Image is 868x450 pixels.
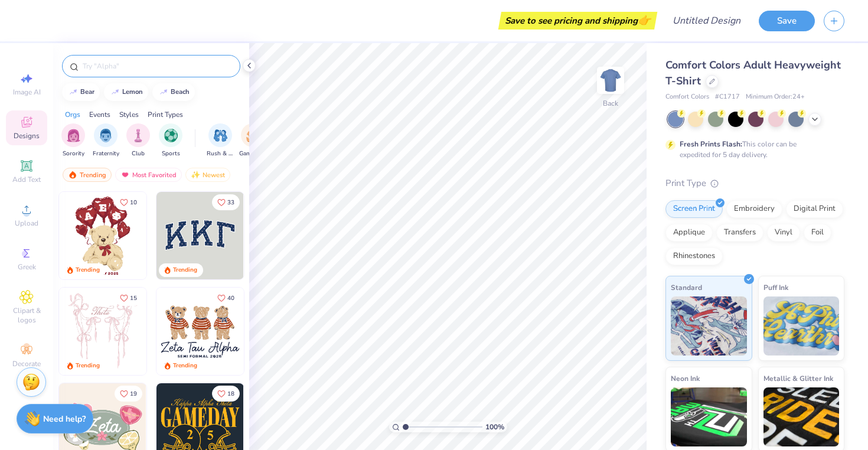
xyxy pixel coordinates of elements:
[104,83,148,101] button: lemon
[146,288,233,375] img: d12a98c7-f0f7-4345-bf3a-b9f1b718b86e
[152,83,195,101] button: beach
[191,171,200,179] img: Newest.gif
[665,177,844,190] div: Print Type
[6,306,47,325] span: Clipart & logos
[599,69,622,92] img: Back
[132,129,145,142] img: Club Image
[99,129,112,142] img: Fraternity Image
[59,288,146,375] img: 83dda5b0-2158-48ca-832c-f6b4ef4c4536
[239,149,266,158] span: Game Day
[786,200,843,218] div: Digital Print
[80,89,94,95] div: bear
[680,139,825,160] div: This color can be expedited for 5 day delivery.
[173,266,197,275] div: Trending
[671,372,700,384] span: Neon Ink
[665,200,723,218] div: Screen Print
[207,123,234,158] div: filter for Rush & Bid
[148,109,183,120] div: Print Types
[501,12,654,30] div: Save to see pricing and shipping
[746,92,805,102] span: Minimum Order: 24 +
[18,262,36,272] span: Greek
[81,60,233,72] input: Try "Alpha"
[76,266,100,275] div: Trending
[716,224,763,242] div: Transfers
[227,295,234,301] span: 40
[132,149,145,158] span: Club
[207,123,234,158] button: filter button
[120,171,130,179] img: most_fav.gif
[115,194,142,210] button: Like
[638,13,651,27] span: 👉
[122,89,143,95] div: lemon
[63,149,84,158] span: Sorority
[126,123,150,158] button: filter button
[185,168,230,182] div: Newest
[665,92,709,102] span: Comfort Colors
[126,123,150,158] div: filter for Club
[159,123,182,158] button: filter button
[671,281,702,294] span: Standard
[665,247,723,265] div: Rhinestones
[804,224,831,242] div: Foil
[43,413,86,425] strong: Need help?
[715,92,740,102] span: # C1717
[146,192,233,279] img: e74243e0-e378-47aa-a400-bc6bcb25063a
[115,386,142,402] button: Like
[603,98,618,109] div: Back
[680,139,742,149] strong: Fresh Prints Flash:
[61,123,85,158] button: filter button
[15,219,38,228] span: Upload
[763,372,833,384] span: Metallic & Glitter Ink
[89,109,110,120] div: Events
[61,123,85,158] div: filter for Sorority
[212,386,240,402] button: Like
[227,391,234,397] span: 18
[164,129,178,142] img: Sports Image
[671,296,747,356] img: Standard
[119,109,139,120] div: Styles
[76,361,100,370] div: Trending
[59,192,146,279] img: 587403a7-0594-4a7f-b2bd-0ca67a3ff8dd
[759,11,815,31] button: Save
[115,168,182,182] div: Most Favorited
[62,83,100,101] button: bear
[67,129,80,142] img: Sorority Image
[212,290,240,306] button: Like
[93,123,119,158] button: filter button
[130,295,137,301] span: 15
[671,387,747,446] img: Neon Ink
[159,89,168,96] img: trend_line.gif
[227,200,234,206] span: 33
[243,192,331,279] img: edfb13fc-0e43-44eb-bea2-bf7fc0dd67f9
[162,149,180,158] span: Sports
[763,387,840,446] img: Metallic & Glitter Ink
[12,359,41,369] span: Decorate
[130,200,137,206] span: 10
[171,89,190,95] div: beach
[115,290,142,306] button: Like
[156,192,244,279] img: 3b9aba4f-e317-4aa7-a679-c95a879539bd
[663,9,750,32] input: Untitled Design
[239,123,266,158] button: filter button
[93,123,119,158] div: filter for Fraternity
[763,281,788,294] span: Puff Ink
[68,171,77,179] img: trending.gif
[246,129,260,142] img: Game Day Image
[212,194,240,210] button: Like
[207,149,234,158] span: Rush & Bid
[214,129,227,142] img: Rush & Bid Image
[173,361,197,370] div: Trending
[68,89,78,96] img: trend_line.gif
[665,58,841,88] span: Comfort Colors Adult Heavyweight T-Shirt
[63,168,112,182] div: Trending
[239,123,266,158] div: filter for Game Day
[243,288,331,375] img: d12c9beb-9502-45c7-ae94-40b97fdd6040
[93,149,119,158] span: Fraternity
[726,200,782,218] div: Embroidery
[159,123,182,158] div: filter for Sports
[485,422,504,432] span: 100 %
[12,175,41,184] span: Add Text
[130,391,137,397] span: 19
[767,224,800,242] div: Vinyl
[13,87,41,97] span: Image AI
